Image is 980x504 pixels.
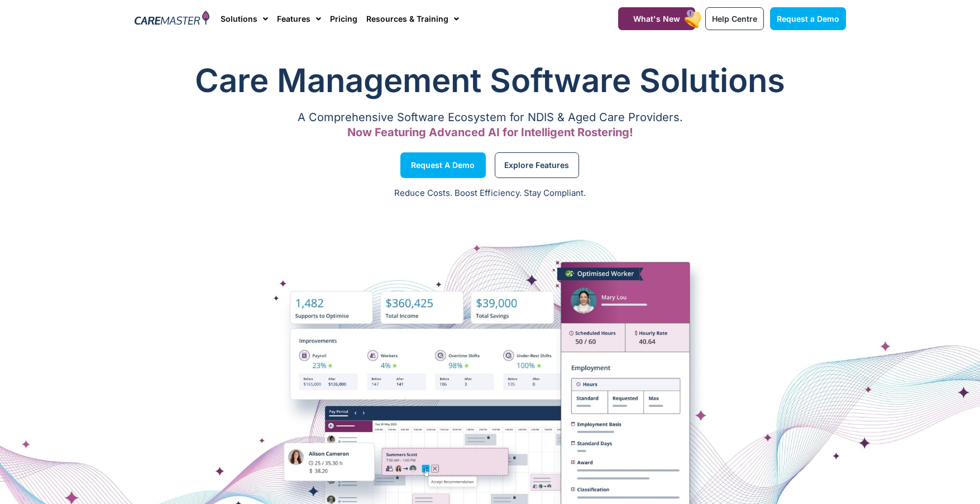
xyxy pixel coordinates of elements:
a: Request a Demo [770,7,846,30]
span: Now Featuring Advanced AI for Intelligent Rostering! [347,126,633,139]
span: Help Centre [712,14,757,23]
span: Explore Features [504,162,569,168]
span: What's New [633,14,680,23]
h1: Care Management Software Solutions [135,58,846,103]
a: Explore Features [495,152,579,178]
span: Request a Demo [411,162,475,168]
span: Request a Demo [777,14,839,23]
a: What's New [618,7,695,30]
p: A Comprehensive Software Ecosystem for NDIS & Aged Care Providers. [135,114,846,121]
a: Request a Demo [400,152,486,178]
p: Reduce Costs. Boost Efficiency. Stay Compliant. [7,187,973,200]
img: CareMaster Logo [135,11,210,27]
a: Help Centre [705,7,764,30]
